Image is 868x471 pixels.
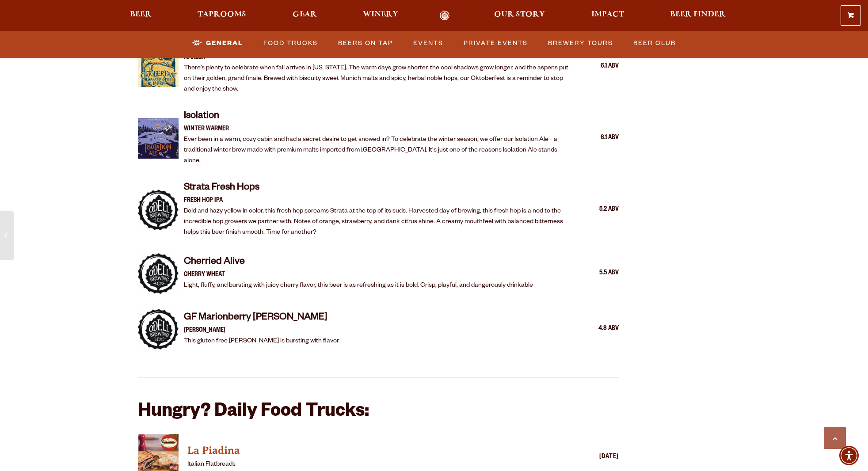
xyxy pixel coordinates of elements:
a: Private Events [460,33,531,53]
img: Item Thumbnail [138,46,179,87]
p: Winter Warmer [184,124,569,135]
span: Winery [363,11,398,18]
p: This gluten free [PERSON_NAME] is bursting with flavor. [184,336,340,347]
div: 6.1 ABV [575,61,619,72]
h2: Hungry? Daily Food Trucks: [138,402,619,423]
h4: Strata Fresh Hops [184,182,569,196]
p: Italian Flatbreads [187,460,544,470]
div: 5.2 ABV [575,204,619,216]
a: Impact [586,11,630,21]
a: Beers on Tap [335,33,396,53]
p: Fresh Hop IPA [184,196,569,206]
a: Beer [124,11,157,21]
a: Scroll to top [824,427,846,449]
p: [PERSON_NAME] [184,326,340,336]
span: Our Story [494,11,545,18]
a: Beer Finder [664,11,731,21]
p: Light, fluffy, and bursting with juicy cherry flavor, this beer is as refreshing as it is bold. C... [184,281,533,291]
h4: GF Marionberry [PERSON_NAME] [184,311,340,326]
span: Gear [293,11,317,18]
a: Odell Home [428,11,461,21]
span: Beer [130,11,152,18]
a: Gear [287,11,323,21]
a: Taprooms [192,11,252,21]
span: Impact [591,11,624,18]
p: Bold and hazy yellow in color, this fresh hop screams Strata at the top of its suds. Harvested da... [184,206,569,238]
div: [DATE] [548,452,619,463]
a: Brewery Tours [544,33,617,53]
div: Accessibility Menu [839,446,859,465]
h4: Cherried Alive [184,256,533,270]
div: 6.1 ABV [575,133,619,144]
span: Taprooms [198,11,246,18]
img: Item Thumbnail [138,190,179,230]
h4: Isolation [184,110,569,124]
a: Food Trucks [260,33,321,53]
p: Cherry Wheat [184,270,533,281]
span: Beer Finder [670,11,726,18]
a: Beer Club [630,33,679,53]
img: Item Thumbnail [138,309,179,349]
a: Events [410,33,447,53]
p: There’s plenty to celebrate when fall arrives in [US_STATE]. The warm days grow shorter, the cool... [184,63,569,95]
img: Item Thumbnail [138,118,179,159]
p: Ever been in a warm, cozy cabin and had a secret desire to get snowed in? To celebrate the winter... [184,135,569,167]
h4: La Piadina [187,444,544,458]
div: 5.5 ABV [575,268,619,279]
a: View La Piadina details (opens in a new window) [187,442,544,460]
a: Winery [357,11,404,21]
a: Our Story [488,11,551,21]
img: Item Thumbnail [138,253,179,294]
a: General [189,33,247,53]
div: 4.8 ABV [575,323,619,335]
